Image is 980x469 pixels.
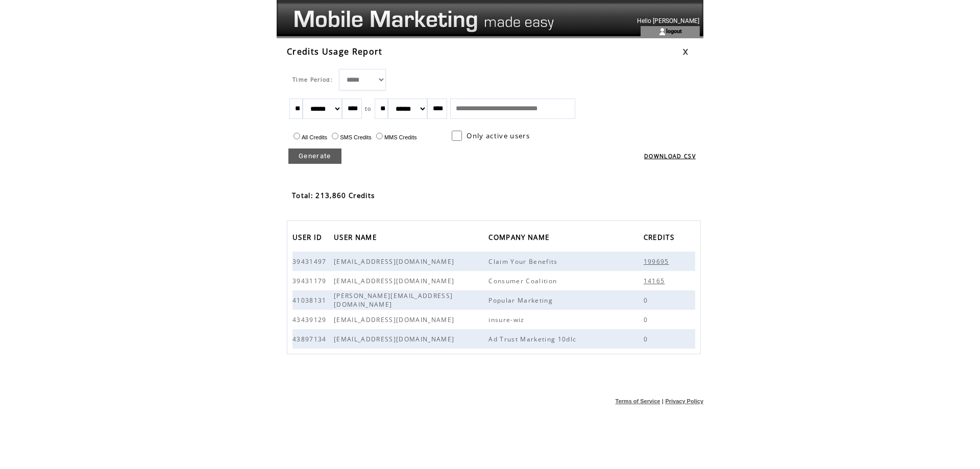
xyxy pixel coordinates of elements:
[665,398,703,404] a: Privacy Policy
[332,133,338,139] input: SMS Credits
[292,191,375,200] span: Total: 213,860 Credits
[292,230,327,247] a: USER ID
[292,76,333,83] span: Time Period:
[292,335,329,343] span: 43897134
[334,257,457,266] span: [EMAIL_ADDRESS][DOMAIN_NAME]
[334,230,379,247] span: USER NAME
[334,315,457,324] span: [EMAIL_ADDRESS][DOMAIN_NAME]
[616,398,660,404] a: Terms of Service
[334,335,457,343] span: [EMAIL_ADDRESS][DOMAIN_NAME]
[293,133,300,139] input: All Credits
[658,28,666,36] img: account_icon.gif
[644,276,670,285] a: 14165
[488,230,552,247] span: COMPANY NAME
[334,277,457,285] span: [EMAIL_ADDRESS][DOMAIN_NAME]
[287,46,383,57] span: Credits Usage Report
[488,296,555,305] span: Popular Marketing
[666,28,682,34] a: logout
[334,291,453,309] span: [PERSON_NAME][EMAIL_ADDRESS][DOMAIN_NAME]
[467,131,530,140] span: Only active users
[662,398,664,404] span: |
[292,315,329,324] span: 43439129
[291,134,327,140] label: All Credits
[644,315,650,324] span: 0
[488,315,527,324] span: insure-wiz
[374,134,417,140] label: MMS Credits
[292,257,329,266] span: 39431497
[488,277,559,285] span: Consumer Coalition
[644,230,677,247] span: CREDITS
[488,257,560,266] span: Claim Your Benefits
[292,296,329,305] span: 41038131
[644,153,696,160] a: DOWNLOAD CSV
[644,335,650,343] span: 0
[644,296,650,305] span: 0
[292,230,325,247] span: USER ID
[488,230,554,247] a: COMPANY NAME
[288,149,341,164] a: Generate
[488,335,579,343] span: Ad Trust Marketing 10dlc
[644,230,679,247] a: CREDITS
[644,257,674,265] a: 199695
[637,17,699,24] span: Hello [PERSON_NAME]
[376,133,383,139] input: MMS Credits
[334,230,382,247] a: USER NAME
[365,105,372,112] span: to
[644,257,672,266] span: 199695
[292,277,329,285] span: 39431179
[329,134,372,140] label: SMS Credits
[644,277,668,285] span: 14165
